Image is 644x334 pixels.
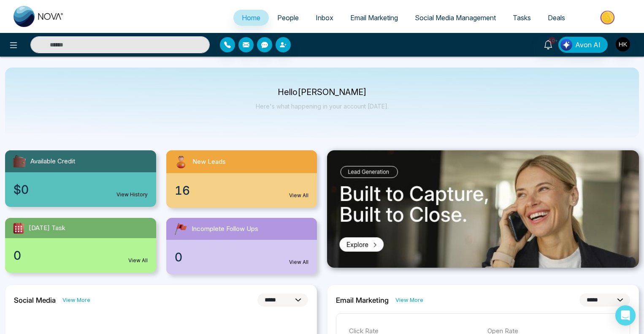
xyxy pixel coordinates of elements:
span: People [277,14,299,22]
p: Hello [PERSON_NAME] [256,89,389,96]
h2: Email Marketing [336,296,389,304]
span: Incomplete Follow Ups [192,224,258,234]
span: Avon AI [575,40,601,50]
img: Lead Flow [560,39,572,51]
a: View History [116,191,148,198]
a: View More [395,296,423,304]
a: People [269,10,307,26]
span: New Leads [192,157,226,167]
img: Nova CRM Logo [14,6,64,27]
span: Social Media Management [415,14,496,22]
span: Email Marketing [350,14,398,22]
a: New Leads16View All [161,150,322,208]
a: View More [62,296,90,304]
span: $0 [14,181,29,198]
img: todayTask.svg [12,221,25,235]
button: Avon AI [558,37,608,53]
span: Deals [548,14,565,22]
a: View All [128,257,148,264]
span: 0 [14,247,21,264]
span: Home [242,14,260,22]
a: Home [233,10,269,26]
a: Inbox [307,10,342,26]
img: availableCredit.svg [12,154,27,169]
span: 10+ [548,37,556,44]
h2: Social Media [14,296,56,304]
img: newLeads.svg [173,154,189,170]
span: Available Credit [30,157,75,166]
a: Deals [539,10,574,26]
a: Incomplete Follow Ups0View All [161,218,322,274]
span: Inbox [316,14,333,22]
img: followUps.svg [173,221,188,236]
img: User Avatar [616,37,630,52]
p: Here's what happening in your account [DATE]. [256,103,389,110]
a: 10+ [538,37,558,52]
img: Market-place.gif [578,8,639,27]
span: 0 [175,248,182,266]
span: 16 [175,182,190,199]
span: Tasks [513,14,531,22]
span: [DATE] Task [29,223,65,233]
a: Email Marketing [342,10,406,26]
img: . [327,150,639,268]
a: Tasks [504,10,539,26]
div: Open Intercom Messenger [615,305,636,326]
a: View All [289,258,308,266]
a: View All [289,192,308,199]
a: Social Media Management [406,10,504,26]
